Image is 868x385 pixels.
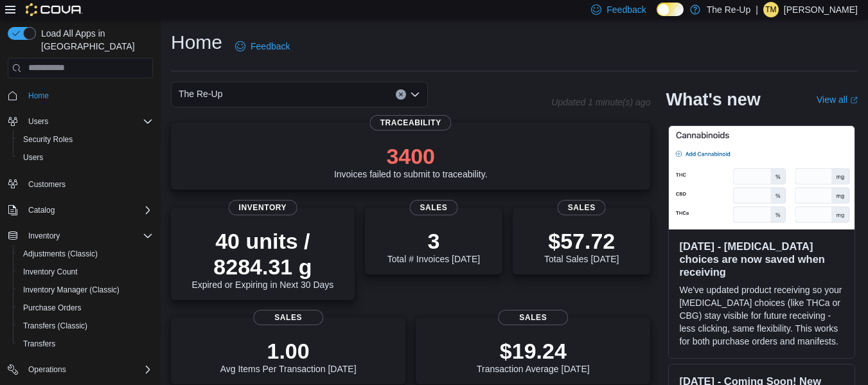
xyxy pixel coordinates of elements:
[18,246,103,262] a: Adjustments (Classic)
[23,285,120,295] span: Inventory Manager (Classic)
[181,228,344,290] div: Expired or Expiring in Next 30 Days
[765,2,776,17] span: TM
[396,89,406,100] button: Clear input
[544,228,619,254] p: $57.72
[763,2,779,17] div: Tynisa Mitchell
[3,86,158,105] button: Home
[498,310,569,325] span: Sales
[666,89,760,110] h2: What's new
[477,338,590,374] div: Transaction Average [DATE]
[817,94,858,105] a: View allExternal link
[23,177,71,192] a: Customers
[679,283,844,348] p: We've updated product receiving so your [MEDICAL_DATA] choices (like THCa or CBG) stay visible fo...
[28,91,49,101] span: Home
[334,143,488,169] p: 3400
[18,264,83,280] a: Inventory Count
[18,300,87,316] a: Purchase Orders
[544,228,619,264] div: Total Sales [DATE]
[23,202,153,218] span: Catalog
[28,179,66,190] span: Customers
[23,114,53,129] button: Users
[370,115,452,130] span: Traceability
[3,227,158,245] button: Inventory
[334,143,488,179] div: Invoices failed to submit to traceability.
[171,30,222,55] h1: Home
[23,339,55,349] span: Transfers
[18,336,153,352] span: Transfers
[18,282,125,298] a: Inventory Manager (Classic)
[13,335,158,353] button: Transfers
[3,361,158,379] button: Operations
[387,228,480,264] div: Total # Invoices [DATE]
[607,3,646,16] span: Feedback
[28,364,66,375] span: Operations
[18,282,153,298] span: Inventory Manager (Classic)
[23,88,54,103] a: Home
[28,231,60,241] span: Inventory
[23,134,73,145] span: Security Roles
[28,116,48,127] span: Users
[18,318,153,334] span: Transfers (Classic)
[657,3,684,16] input: Dark Mode
[3,201,158,219] button: Catalog
[23,152,43,163] span: Users
[23,267,78,277] span: Inventory Count
[18,300,153,316] span: Purchase Orders
[784,2,858,17] p: [PERSON_NAME]
[18,150,153,165] span: Users
[18,264,153,280] span: Inventory Count
[18,246,153,262] span: Adjustments (Classic)
[13,317,158,335] button: Transfers (Classic)
[13,263,158,281] button: Inventory Count
[3,112,158,130] button: Users
[679,240,844,278] h3: [DATE] - [MEDICAL_DATA] choices are now saved when receiving
[23,228,65,244] button: Inventory
[13,299,158,317] button: Purchase Orders
[387,228,480,254] p: 3
[13,148,158,166] button: Users
[13,281,158,299] button: Inventory Manager (Classic)
[23,249,98,259] span: Adjustments (Classic)
[36,27,153,53] span: Load All Apps in [GEOGRAPHIC_DATA]
[409,200,457,215] span: Sales
[23,87,153,103] span: Home
[26,3,83,16] img: Cova
[18,318,93,334] a: Transfers (Classic)
[551,97,650,107] p: Updated 1 minute(s) ago
[13,245,158,263] button: Adjustments (Classic)
[23,362,71,377] button: Operations
[229,200,297,215] span: Inventory
[18,150,48,165] a: Users
[756,2,758,17] p: |
[18,132,78,147] a: Security Roles
[23,114,153,129] span: Users
[230,33,295,59] a: Feedback
[558,200,606,215] span: Sales
[23,202,60,218] button: Catalog
[23,175,153,192] span: Customers
[28,205,55,215] span: Catalog
[23,303,82,313] span: Purchase Orders
[18,132,153,147] span: Security Roles
[251,40,290,53] span: Feedback
[707,2,750,17] p: The Re-Up
[410,89,420,100] button: Open list of options
[220,338,357,374] div: Avg Items Per Transaction [DATE]
[23,362,153,377] span: Operations
[23,321,87,331] span: Transfers (Classic)
[477,338,590,364] p: $19.24
[23,228,153,244] span: Inventory
[13,130,158,148] button: Security Roles
[220,338,357,364] p: 1.00
[3,174,158,193] button: Customers
[850,96,858,104] svg: External link
[253,310,324,325] span: Sales
[181,228,344,280] p: 40 units / 8284.31 g
[18,336,60,352] a: Transfers
[179,86,222,102] span: The Re-Up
